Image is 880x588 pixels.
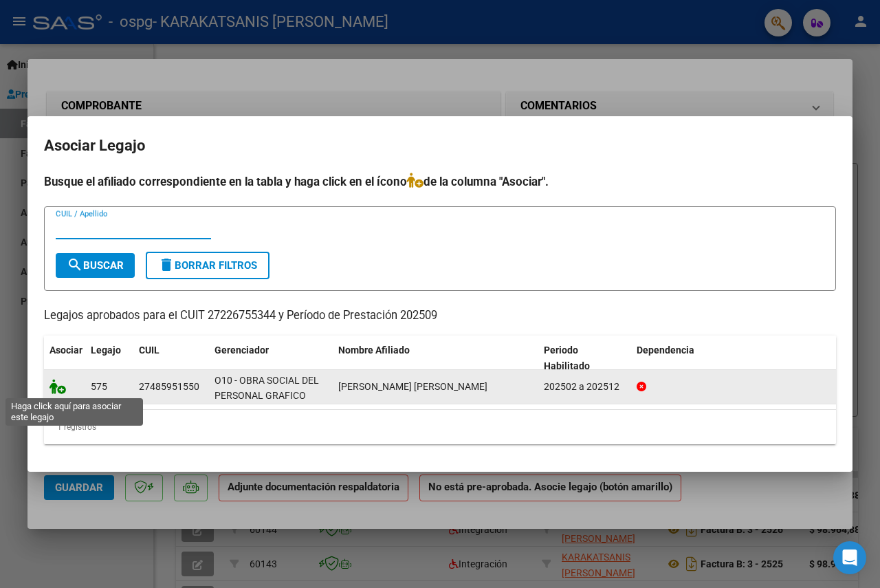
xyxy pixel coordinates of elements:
span: 575 [91,381,107,392]
button: Borrar Filtros [146,252,269,279]
div: 202502 a 202512 [544,379,626,395]
span: Asociar [49,345,82,356]
datatable-header-cell: Periodo Habilitado [538,336,631,381]
h4: Busque el afiliado correspondiente en la tabla y haga click en el ícono de la columna "Asociar". [44,173,836,190]
span: Legajo [91,345,121,356]
datatable-header-cell: Legajo [85,336,133,381]
span: Dependencia [637,345,694,356]
mat-icon: delete [158,257,175,273]
span: CUIL [139,345,159,356]
span: Nombre Afiliado [338,345,410,356]
p: Legajos aprobados para el CUIT 27226755344 y Período de Prestación 202509 [44,307,836,325]
datatable-header-cell: Dependencia [631,336,837,381]
span: Borrar Filtros [158,259,257,272]
datatable-header-cell: Asociar [44,336,85,381]
h2: Asociar Legajo [44,133,836,159]
span: CARDOZO NAHIARA [338,381,487,392]
button: Buscar [56,253,135,278]
mat-icon: search [67,257,83,273]
datatable-header-cell: CUIL [133,336,209,381]
span: Periodo Habilitado [544,345,590,371]
datatable-header-cell: Gerenciador [209,336,333,381]
span: Buscar [67,259,124,272]
span: Gerenciador [214,345,269,356]
div: 1 registros [44,410,836,444]
span: O10 - OBRA SOCIAL DEL PERSONAL GRAFICO [214,375,319,402]
div: 27485951550 [139,379,199,395]
datatable-header-cell: Nombre Afiliado [333,336,538,381]
div: Open Intercom Messenger [833,541,866,574]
